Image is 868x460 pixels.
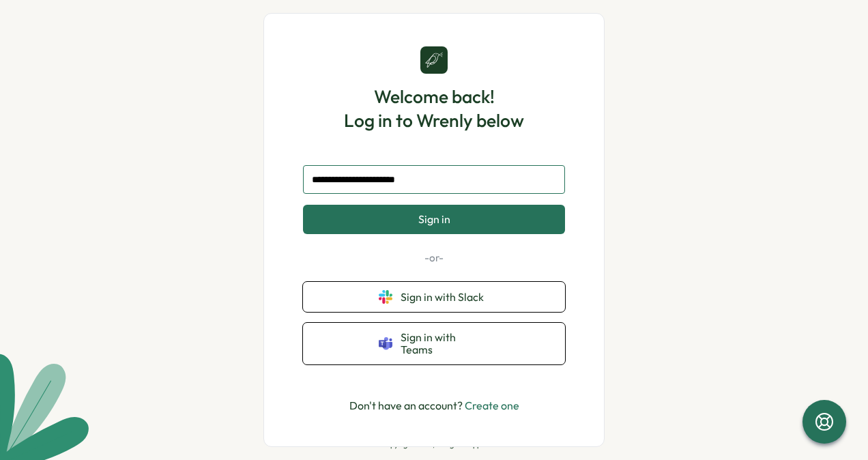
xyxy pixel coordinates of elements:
[418,213,450,225] span: Sign in
[401,291,489,303] span: Sign in with Slack
[303,250,565,265] p: -or-
[401,331,489,356] span: Sign in with Teams
[349,397,519,414] p: Don't have an account?
[303,323,565,364] button: Sign in with Teams
[303,282,565,312] button: Sign in with Slack
[303,205,565,233] button: Sign in
[344,85,524,132] h1: Welcome back! Log in to Wrenly below
[465,399,519,412] a: Create one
